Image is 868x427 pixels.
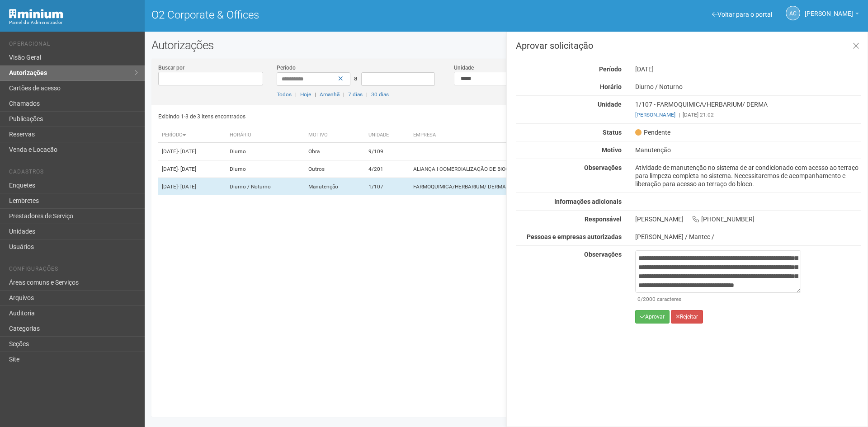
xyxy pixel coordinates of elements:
span: | [343,91,344,98]
a: Fechar [847,37,865,56]
td: [DATE] [158,178,226,196]
div: Exibindo 1-3 de 3 itens encontrados [158,110,504,123]
div: [PERSON_NAME] / Mantec / [635,233,861,241]
strong: Responsável [585,216,622,223]
a: 30 dias [371,91,389,98]
div: Painel do Administrador [9,19,138,27]
td: [DATE] [158,160,226,178]
div: [PERSON_NAME] [PHONE_NUMBER] [628,215,868,223]
td: Obra [305,143,365,160]
strong: Unidade [598,101,622,108]
th: Unidade [365,128,410,143]
div: Diurno / Noturno [628,83,868,91]
td: 1/107 [365,178,410,196]
th: Horário [226,128,305,143]
a: [PERSON_NAME] [805,11,859,19]
td: FARMOQUIMICA/HERBARIUM/ DERMA [410,178,658,196]
span: - [DATE] [178,166,196,172]
span: | [679,112,680,118]
a: Todos [277,91,292,98]
span: | [295,91,297,98]
button: Aprovar [635,310,670,324]
label: Unidade [454,64,474,72]
td: Diurno [226,143,305,160]
h2: Autorizações [151,38,861,52]
div: [DATE] 21:02 [635,111,861,119]
div: /2000 caracteres [637,295,799,303]
a: AC [786,6,800,20]
div: 1/107 - FARMOQUIMICA/HERBARIUM/ DERMA [628,100,868,119]
strong: Status [603,129,622,136]
strong: Motivo [602,146,622,154]
a: Voltar para o portal [712,11,772,18]
th: Empresa [410,128,658,143]
td: 9/109 [365,143,410,160]
a: Hoje [300,91,311,98]
span: Pendente [635,128,670,136]
strong: Pessoas e empresas autorizadas [527,233,622,240]
th: Motivo [305,128,365,143]
td: Diurno / Noturno [226,178,305,196]
label: Período [277,64,296,72]
th: Período [158,128,226,143]
td: [DATE] [158,143,226,160]
td: Diurno [226,160,305,178]
h3: Aprovar solicitação [516,41,861,50]
span: | [315,91,316,98]
strong: Horário [600,83,622,90]
td: Manutenção [305,178,365,196]
strong: Observações [584,164,622,171]
td: Outros [305,160,365,178]
span: - [DATE] [178,148,196,155]
strong: Período [599,66,622,73]
td: 4/201 [365,160,410,178]
span: Ana Carla de Carvalho Silva [805,1,853,17]
div: [DATE] [628,65,868,73]
a: [PERSON_NAME] [635,112,675,118]
a: 7 dias [348,91,363,98]
li: Cadastros [9,169,138,178]
h1: O2 Corporate & Offices [151,9,500,21]
img: Minium [9,9,63,19]
a: Amanhã [320,91,340,98]
button: Rejeitar [671,310,703,324]
li: Configurações [9,266,138,275]
div: Atividade de manutenção no sistema de ar condicionado com acesso ao terraço para limpeza completa... [628,164,868,188]
strong: Observações [584,251,622,258]
label: Buscar por [158,64,184,72]
strong: Informações adicionais [554,198,622,205]
span: 0 [637,296,641,302]
div: Manutenção [628,146,868,154]
span: - [DATE] [178,183,196,190]
span: | [366,91,368,98]
td: ALIANÇA I COMERCIALIZAÇÃO DE BIOCOMBUSTÍVEIS E ENE [410,160,658,178]
span: a [354,75,358,82]
li: Operacional [9,41,138,50]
